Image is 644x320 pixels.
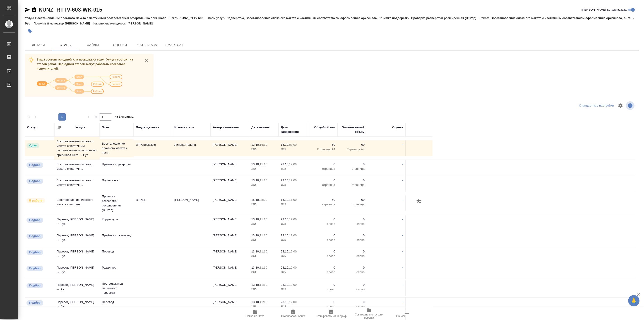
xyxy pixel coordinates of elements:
[289,250,297,253] p: 12:00
[65,22,94,25] p: [PERSON_NAME]
[54,247,100,263] td: Перевод [PERSON_NAME] → Рус
[251,202,276,207] p: 2025
[281,125,306,134] div: Дата завершения
[29,266,41,271] p: Подбор
[281,147,306,152] p: 2025
[392,125,403,130] div: Оценка
[402,218,403,221] a: -
[211,263,249,279] td: [PERSON_NAME]
[163,42,185,48] span: SmartCat
[174,125,194,130] div: Исполнитель
[260,143,267,146] p: 16:10
[170,16,180,20] p: Заказ:
[310,233,335,238] p: 0
[340,254,365,258] p: слово
[102,194,131,212] p: Проверка разверстки расширенная (DTPqa)
[102,265,131,270] p: Редактура
[626,101,635,110] span: Посмотреть информацию
[29,234,41,238] p: Подбор
[54,298,100,313] td: Перевод [PERSON_NAME] → Рус
[102,141,131,155] p: Восстановление сложного макета с част...
[340,183,365,187] p: страница
[289,283,297,286] p: 12:00
[251,162,260,166] p: 13.10,
[226,16,480,20] p: Подверстка, Восстановление сложного макета с частичным соответствием оформлению оригинала, Приемк...
[136,125,159,130] div: Подразделение
[213,125,239,130] div: Автор изменения
[310,238,335,242] p: слово
[251,147,276,152] p: 2025
[211,215,249,231] td: [PERSON_NAME]
[25,16,35,20] p: Услуга
[310,222,335,226] p: слово
[402,198,403,201] a: -
[38,7,102,13] a: KUNZ_RTTV-603-WK-015
[207,16,226,20] p: Этапы услуги
[310,162,335,167] p: 0
[127,22,156,25] p: [PERSON_NAME]
[289,198,297,201] p: 11:00
[289,300,297,304] p: 12:00
[211,280,249,296] td: [PERSON_NAME]
[340,265,365,270] p: 0
[54,176,100,192] td: Восстановление сложного макета с частичн...
[402,266,403,269] a: -
[251,300,260,304] p: 13.10,
[180,16,207,20] p: KUNZ_RTTV-603
[251,238,276,242] p: 2025
[340,233,365,238] p: 0
[310,198,335,202] p: 60
[260,218,267,221] p: 11:10
[615,100,626,111] span: Настроить таблицу
[236,307,274,320] button: Папка на Drive
[310,265,335,270] p: 0
[289,179,297,182] p: 12:00
[143,57,150,64] button: close
[402,179,403,182] a: -
[25,26,35,36] button: Добавить тэг
[28,42,49,48] span: Детали
[340,125,365,134] div: Оплачиваемый объем
[27,125,37,130] div: Статус
[340,198,365,202] p: 60
[251,222,276,226] p: 2025
[281,250,289,253] p: 23.10,
[289,143,297,146] p: 08:00
[211,195,249,211] td: [PERSON_NAME]
[102,162,131,167] p: Приемка подверстки
[37,58,133,70] span: Заказ состоит из одной или нескольких услуг. Услуга состоит из этапов работ. Над одним этапом мог...
[54,231,100,247] td: Перевод [PERSON_NAME] → Рус
[246,315,264,318] span: Папка на Drive
[281,234,289,237] p: 23.10,
[75,125,85,130] div: Услуга
[29,250,41,255] p: Подбор
[102,249,131,254] p: Перевод
[628,295,639,306] button: 🙏
[340,304,365,309] p: слово
[251,143,260,146] p: 13.10,
[310,249,335,254] p: 0
[281,315,305,318] span: Скопировать бриф
[102,217,131,222] p: Корректура
[35,16,170,20] p: Восстановление сложного макета с частичным соответствием оформлению оригинала
[260,198,267,201] p: 08:00
[54,280,100,296] td: Перевод [PERSON_NAME] → Рус
[211,176,249,192] td: [PERSON_NAME]
[340,238,365,242] p: слово
[281,283,289,286] p: 23.10,
[211,298,249,313] td: [PERSON_NAME]
[310,143,335,147] p: 60
[251,179,260,182] p: 13.10,
[310,202,335,207] p: страница
[281,270,306,274] p: 2025
[310,183,335,187] p: страница
[54,137,100,160] td: Восстановление сложного макета с частичным соответствием оформлению оригинала Англ → Рус
[251,167,276,171] p: 2025
[251,125,269,130] div: Дата начала
[134,195,172,211] td: DTPqa
[480,16,491,20] p: Работа
[172,140,211,156] td: Линова Полина
[251,266,260,269] p: 13.10,
[29,198,42,203] p: В работе
[251,198,260,201] p: 15.10,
